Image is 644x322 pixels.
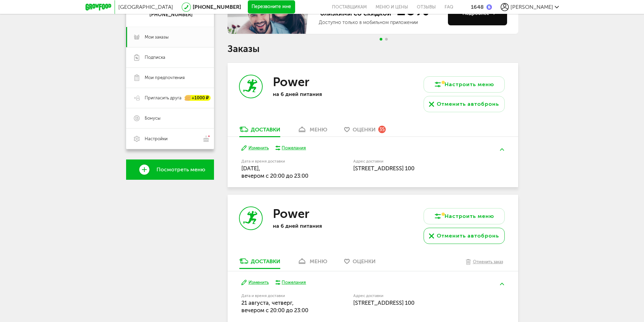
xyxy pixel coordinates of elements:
[424,228,505,244] button: Отменить автобронь
[241,279,269,286] button: Изменить
[378,126,386,133] div: 35
[248,0,295,14] button: Перезвоните мне
[310,126,327,133] div: меню
[353,126,376,133] span: Оценки
[353,165,414,172] span: [STREET_ADDRESS] 100
[282,279,306,286] div: Пожелания
[241,299,308,313] span: 21 августа, четверг, вечером c 20:00 до 23:00
[500,283,504,285] img: arrow-up-green.5eb5f82.svg
[241,145,269,151] button: Изменить
[241,165,308,179] span: [DATE], вечером c 20:00 до 23:00
[471,4,484,10] div: 1648
[126,108,214,128] a: Бонусы
[353,299,414,306] span: [STREET_ADDRESS] 100
[126,128,214,149] a: Настройки
[118,4,173,10] span: [GEOGRAPHIC_DATA]
[353,159,479,163] label: Адрес доставки
[510,4,553,10] span: [PERSON_NAME]
[310,258,327,265] div: меню
[424,76,505,93] button: Настроить меню
[294,257,331,268] a: меню
[145,136,168,142] span: Настройки
[193,4,241,10] a: [PHONE_NUMBER]
[341,257,379,268] a: Оценки
[126,47,214,68] a: Подписка
[473,258,503,265] div: Отменить заказ
[126,27,214,47] a: Мои заказы
[353,258,376,265] span: Оценки
[236,257,284,268] a: Доставки
[437,232,499,240] div: Отменить автобронь
[424,96,505,112] button: Отменить автобронь
[145,75,185,81] span: Мои предпочтения
[273,206,309,221] h3: Power
[126,159,214,180] a: Посмотреть меню
[380,38,382,41] span: Go to slide 1
[241,159,319,163] label: Дата и время доставки
[126,88,214,108] a: Пригласить друга +1000 ₽
[228,45,518,53] h1: Заказы
[273,91,361,97] p: на 6 дней питания
[145,34,169,40] span: Мои заказы
[241,294,319,298] label: Дата и время доставки
[486,4,492,10] img: bonus_b.cdccf46.png
[385,38,388,41] span: Go to slide 2
[341,126,389,137] a: Оценки 35
[149,12,199,18] div: [PHONE_NUMBER]
[319,19,443,26] div: Доступно только в мобильном приложении
[145,115,161,121] span: Бонусы
[294,126,331,137] a: меню
[462,257,506,271] button: Отменить заказ
[273,75,309,89] h3: Power
[282,145,306,151] div: Пожелания
[145,95,182,101] span: Пригласить друга
[500,148,504,151] img: arrow-up-green.5eb5f82.svg
[437,100,499,108] div: Отменить автобронь
[392,1,429,18] span: 10%
[126,68,214,88] a: Мои предпочтения
[145,54,165,60] span: Подписка
[276,279,306,286] button: Пожелания
[273,223,361,229] p: на 6 дней питания
[276,145,306,151] button: Пожелания
[424,208,505,224] button: Настроить меню
[185,95,211,101] div: +1000 ₽
[251,126,280,133] div: Доставки
[157,167,205,173] span: Посмотреть меню
[353,294,479,298] label: Адрес доставки
[236,126,284,137] a: Доставки
[251,258,280,265] div: Доставки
